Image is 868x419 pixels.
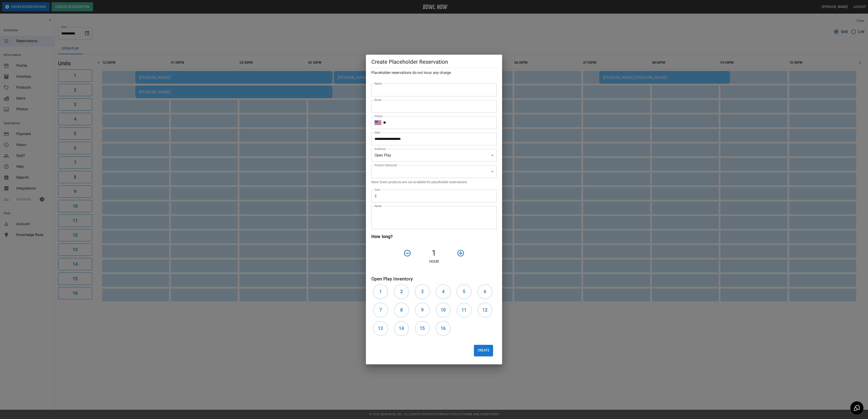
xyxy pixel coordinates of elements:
button: 7 [373,303,388,317]
h4: 1 [413,248,455,258]
h6: 9 [421,306,424,314]
label: Phone [375,114,382,118]
label: Start [375,131,380,134]
button: 4 [436,284,451,299]
button: 11 [457,303,471,317]
h6: 14 [399,325,404,332]
button: 3 [415,284,430,299]
h6: 5 [463,288,465,295]
h6: 1 [379,288,382,295]
div: Open Play [371,149,497,162]
h5: Create Placeholder Reservation [371,58,497,66]
h6: 10 [441,306,446,314]
button: Create [474,345,493,356]
button: 8 [394,303,409,317]
h6: How long? [371,233,497,240]
button: 13 [373,321,388,336]
h6: 11 [461,306,466,314]
h6: 2 [400,288,403,295]
h6: 12 [482,306,487,314]
p: Note: Event products are not available for placeholder reservations [371,180,497,184]
button: 14 [394,321,409,336]
button: Select country [375,119,381,126]
h6: 6 [484,288,486,295]
input: Choose date, selected date is Sep 6, 2025 [371,133,493,145]
h6: 13 [378,325,383,332]
h6: 7 [379,306,382,314]
p: $ [375,193,377,199]
h6: 3 [421,288,424,295]
button: 10 [436,303,451,317]
button: 6 [478,284,492,299]
div: ​ [371,165,497,178]
button: 16 [436,321,451,336]
button: 1 [373,284,388,299]
h6: 15 [420,325,425,332]
button: 12 [478,303,492,317]
h6: Placeholder reservations do not incur any charge [371,70,497,76]
h6: 8 [400,306,403,314]
button: 2 [394,284,409,299]
h6: Open Play Inventory [371,275,497,283]
h6: 16 [441,325,446,332]
button: 9 [415,303,430,317]
button: 5 [457,284,471,299]
button: 15 [415,321,430,336]
h6: 4 [442,288,444,295]
p: Hour [371,259,497,264]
